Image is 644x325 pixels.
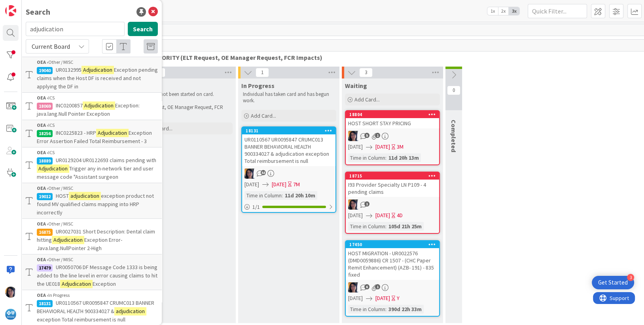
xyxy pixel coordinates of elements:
[359,68,373,77] span: 3
[346,111,439,128] div: 18804HOST SHORT STAY PRICING
[375,294,390,302] span: [DATE]
[83,101,115,110] mark: Adjudication
[346,180,439,197] div: I93 Provider Specialty LN P109 - 4 pending claims
[26,22,125,36] input: Search for title...
[37,164,69,173] mark: Adjudication
[252,203,260,211] span: 1 / 1
[348,153,385,162] div: Time in Column
[346,172,439,180] div: 18715
[37,94,158,101] div: ICS
[397,294,400,302] div: Y
[22,120,162,147] a: OEA ›ICS18256INC0225823 - HRPAdjudicationException Error Assertion Failed Total Reimbursement - 3
[22,147,162,183] a: OEA ›ICS18889UR0129204 UR0122693 claims pending withAdjudicationTrigger any in-network tier and u...
[56,157,156,164] span: UR0129204 UR0122693 claims pending with
[242,127,335,134] div: 18131
[627,274,634,281] div: 3
[22,93,162,120] a: OEA ›ICS18069INC0200857AdjudicationException: java.lang.Null Pointer Exception
[37,149,48,155] b: OEA ›
[386,153,421,162] div: 11d 20h 13m
[272,180,286,189] span: [DATE]
[37,228,155,243] span: UR0027031 Short Description: Dental claim hitting
[349,242,439,247] div: 17450
[52,236,84,244] mark: Adjudication
[37,103,53,110] div: 18069
[346,282,439,292] div: TC
[37,316,125,323] span: exception Total reimbursement is null
[93,280,116,287] span: Exception
[385,305,386,314] span: :
[37,264,157,287] span: UR0050706 DF Message Code 1333 is being added to the line level in error causing claims to hit th...
[242,202,335,212] div: 1/1
[139,104,231,117] p: ELT Request, OE Manager Request, FCR Impacts
[242,127,335,166] div: 18131UR0110567 UR0095847 CRUMC013 BANNER BEHAVIORAL HEALTH 900334027 & adjudication exception Tot...
[56,102,83,109] span: INC0200857
[348,199,358,210] img: TC
[22,183,162,219] a: OEA ›Other / MISC19012HOSTadjudicationexception product not found MV qualified claims mapping int...
[346,118,439,128] div: HOST SHORT STAY PRICING
[56,66,81,73] span: UR0132995
[346,199,439,210] div: TC
[348,282,358,292] img: TC
[56,192,69,199] span: HOST
[37,165,153,180] span: Trigger any in-network tier and user message code "Assistant surgeon
[375,133,380,138] span: 1
[498,7,509,15] span: 2x
[81,66,114,74] mark: Adjudication
[261,170,266,175] span: 53
[37,193,53,200] div: 19012
[348,294,363,302] span: [DATE]
[37,59,48,65] b: OEA ›
[22,254,162,290] a: OEA ›Other / MISC17479UR0050706 DF Message Code 1333 is being added to the line level in error ca...
[251,112,276,119] span: Add Card...
[136,54,643,61] span: HIGH PRIORITY (ELT Request, OE Manager Request, FCR Impacts)
[244,191,282,200] div: Time in Column
[139,91,231,97] p: Work has not been started on card.
[345,82,367,90] span: Waiting
[69,192,101,200] mark: adjudication
[37,66,158,90] span: Exception pending claims when the Host DF is received and not applying the DF in
[242,168,335,179] div: TC
[487,7,498,15] span: 1x
[598,279,628,287] div: Get Started
[243,91,335,104] p: Individual has taken card and has begun work.
[37,264,53,271] div: 17479
[346,241,439,280] div: 17450HOST MIGRATION - UR0022576 (DMD0059886) CR 1507 - (CHC Paper Remit Enhancement) (AZB- 191) -...
[364,284,369,289] span: 6
[375,284,380,289] span: 1
[244,168,255,179] img: TC
[5,309,16,320] img: avatar
[348,222,385,231] div: Time in Column
[22,57,162,93] a: OEA ›Other / MISC19040UR0132995AdjudicationException pending claims when the Host DF is received ...
[349,112,439,117] div: 18804
[37,220,158,227] div: Other / MISC
[37,229,53,236] div: 16875
[348,305,385,314] div: Time in Column
[246,128,335,134] div: 18131
[346,172,439,197] div: 18715I93 Provider Specialty LN P109 - 4 pending claims
[256,68,269,77] span: 1
[528,4,587,18] input: Quick Filter...
[37,256,48,262] b: OEA ›
[397,211,403,220] div: 4D
[56,129,96,136] span: INC0225823 - HRP
[37,122,158,129] div: ICS
[348,131,358,141] img: TC
[346,131,439,141] div: TC
[26,6,50,18] div: Search
[346,111,439,118] div: 18804
[96,129,129,137] mark: Adjudication
[349,173,439,179] div: 18715
[397,143,403,151] div: 3M
[346,248,439,280] div: HOST MIGRATION - UR0022576 (DMD0059886) CR 1507 - (CHC Paper Remit Enhancement) (AZB- 191) - 835 ...
[37,122,48,128] b: OEA ›
[22,219,162,254] a: OEA ›Other / MISC16875UR0027031 Short Description: Dental claim hittingAdjudicationException Erro...
[293,180,300,189] div: 7M
[375,211,390,220] span: [DATE]
[37,221,48,227] b: OEA ›
[5,287,16,298] img: TC
[37,67,53,74] div: 19040
[242,134,335,166] div: UR0110567 UR0095847 CRUMC013 BANNER BEHAVIORAL HEALTH 900334027 & adjudication exception Total re...
[346,241,439,248] div: 17450
[60,280,93,288] mark: Adjudication
[364,133,369,138] span: 5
